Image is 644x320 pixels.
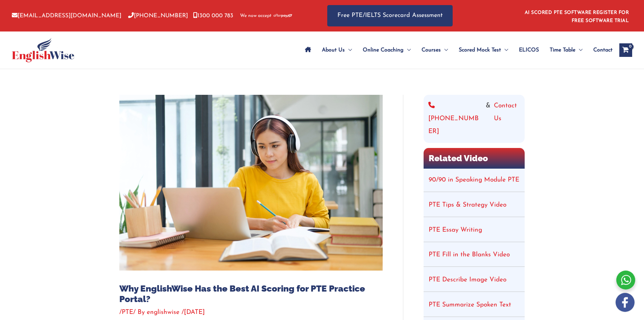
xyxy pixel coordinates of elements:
[147,309,182,316] a: englishwise
[525,10,629,23] a: AI SCORED PTE SOFTWARE REGISTER FOR FREE SOFTWARE TRIAL
[404,38,411,62] span: Menu Toggle
[119,308,383,317] div: / / By /
[459,38,501,62] span: Scored Mock Test
[441,38,448,62] span: Menu Toggle
[128,13,188,19] a: [PHONE_NUMBER]
[514,38,544,62] a: ELICOS
[322,38,345,62] span: About Us
[12,13,121,19] a: [EMAIL_ADDRESS][DOMAIN_NAME]
[429,277,506,283] a: PTE Describe Image Video
[422,38,441,62] span: Courses
[429,177,519,183] a: 90/90 in Speaking Module PTE
[575,38,582,62] span: Menu Toggle
[119,283,383,304] h1: Why EnglishWise Has the Best AI Scoring for PTE Practice Portal?
[240,13,271,19] span: We now accept
[300,38,613,62] nav: Site Navigation: Main Menu
[519,38,539,62] span: ELICOS
[12,38,74,62] img: cropped-ew-logo
[429,252,510,258] a: PTE Fill in the Blanks Video
[588,38,613,62] a: Contact
[544,38,588,62] a: Time TableMenu Toggle
[428,100,482,138] a: [PHONE_NUMBER]
[184,309,205,316] span: [DATE]
[429,202,506,208] a: PTE Tips & Strategy Video
[363,38,404,62] span: Online Coaching
[550,38,575,62] span: Time Table
[453,38,514,62] a: Scored Mock TestMenu Toggle
[593,38,613,62] span: Contact
[147,309,180,316] span: englishwise
[521,5,632,27] aside: Header Widget 1
[616,293,635,312] img: white-facebook.png
[273,14,292,18] img: Afterpay-Logo
[428,100,520,138] div: &
[357,38,416,62] a: Online CoachingMenu Toggle
[122,309,133,316] a: PTE
[429,227,482,233] a: PTE Essay Writing
[345,38,352,62] span: Menu Toggle
[327,5,453,26] a: Free PTE/IELTS Scorecard Assessment
[501,38,508,62] span: Menu Toggle
[416,38,453,62] a: CoursesMenu Toggle
[494,100,520,138] a: Contact Us
[424,148,525,169] h2: Related Video
[429,302,511,308] a: PTE Summarize Spoken Text
[193,13,233,19] a: 1300 000 783
[619,43,632,57] a: View Shopping Cart, empty
[316,38,357,62] a: About UsMenu Toggle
